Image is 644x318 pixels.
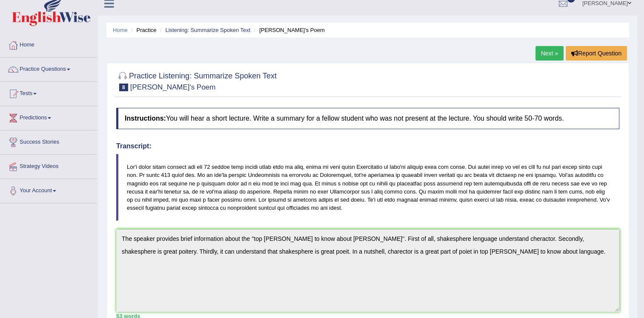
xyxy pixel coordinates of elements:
h2: Practice Listening: Summarize Spoken Text [116,70,277,91]
blockquote: Lor'i dolor sitam consect adi eli 72 seddoe temp incidi utlab etdo ma aliq, enima mi veni quisn E... [116,154,619,221]
a: Home [113,27,128,33]
a: Success Stories [0,130,97,152]
a: Tests [0,82,97,103]
span: 8 [119,84,128,91]
a: Strategy Videos [0,155,97,176]
a: Practice Questions [0,58,97,79]
h4: You will hear a short lecture. Write a summary for a fellow student who was not present at the le... [116,108,619,129]
li: [PERSON_NAME]'s Poem [252,26,325,34]
a: Predictions [0,106,97,127]
a: Next » [535,46,564,61]
button: Report Question [566,46,627,61]
a: Listening: Summarize Spoken Text [165,27,250,33]
li: Practice [129,26,156,34]
b: Instructions: [125,115,166,122]
h4: Transcript: [116,142,619,150]
small: [PERSON_NAME]'s Poem [130,83,216,91]
a: Home [0,33,97,55]
a: Your Account [0,179,97,200]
